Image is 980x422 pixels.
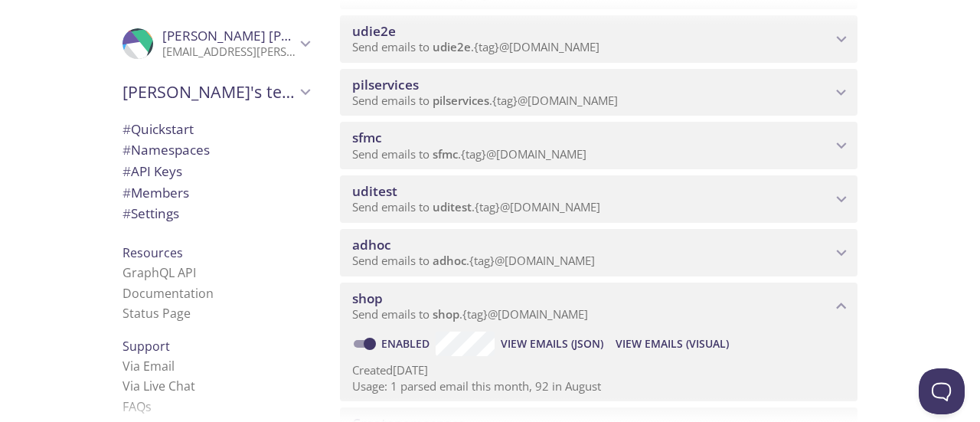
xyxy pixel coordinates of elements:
div: Quickstart [110,119,322,140]
div: Jorgen's team [110,72,322,112]
span: Send emails to . {tag} @[DOMAIN_NAME] [352,253,595,268]
div: shop namespace [340,283,857,330]
span: # [122,162,131,180]
span: Send emails to . {tag} @[DOMAIN_NAME] [352,146,586,162]
p: [EMAIL_ADDRESS][PERSON_NAME][PERSON_NAME][DOMAIN_NAME] [162,44,296,60]
span: # [122,141,131,159]
span: Send emails to . {tag} @[DOMAIN_NAME] [352,93,618,108]
span: Settings [122,204,179,222]
div: Team Settings [110,203,322,224]
span: Resources [122,244,183,261]
div: uditest namespace [340,175,857,223]
div: Latha Samsani [110,18,322,69]
span: udie2e [433,39,471,54]
button: View Emails (Visual) [609,332,735,356]
span: udie2e [352,22,396,40]
div: udie2e namespace [340,15,857,63]
span: Send emails to . {tag} @[DOMAIN_NAME] [352,306,588,322]
span: uditest [352,182,397,200]
span: Send emails to . {tag} @[DOMAIN_NAME] [352,39,599,54]
span: shop [352,290,383,307]
span: # [122,120,131,138]
span: shop [433,306,459,322]
span: Members [122,184,189,201]
span: View Emails (Visual) [616,335,729,353]
span: Send emails to . {tag} @[DOMAIN_NAME] [352,199,600,214]
span: # [122,204,131,222]
a: GraphQL API [122,264,196,281]
a: Documentation [122,285,214,302]
span: adhoc [433,253,466,268]
div: Members [110,182,322,204]
p: Created [DATE] [352,362,845,378]
span: sfmc [352,129,382,146]
span: Quickstart [122,120,194,138]
span: [PERSON_NAME] [PERSON_NAME] [162,27,372,44]
span: uditest [433,199,472,214]
span: pilservices [352,76,419,93]
span: API Keys [122,162,182,180]
a: Enabled [379,336,436,351]
div: adhoc namespace [340,229,857,276]
div: Namespaces [110,139,322,161]
div: sfmc namespace [340,122,857,169]
span: View Emails (JSON) [501,335,603,353]
span: # [122,184,131,201]
p: Usage: 1 parsed email this month, 92 in August [352,378,845,394]
span: pilservices [433,93,489,108]
button: View Emails (JSON) [495,332,609,356]
span: Namespaces [122,141,210,159]
span: adhoc [352,236,391,254]
span: Support [122,338,170,355]
a: Status Page [122,305,191,322]
span: [PERSON_NAME]'s team [122,81,296,103]
a: Via Email [122,358,175,375]
div: pilservices namespace [340,69,857,116]
a: Via Live Chat [122,378,195,394]
div: API Keys [110,161,322,182]
iframe: Help Scout Beacon - Open [919,368,965,414]
span: sfmc [433,146,458,162]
